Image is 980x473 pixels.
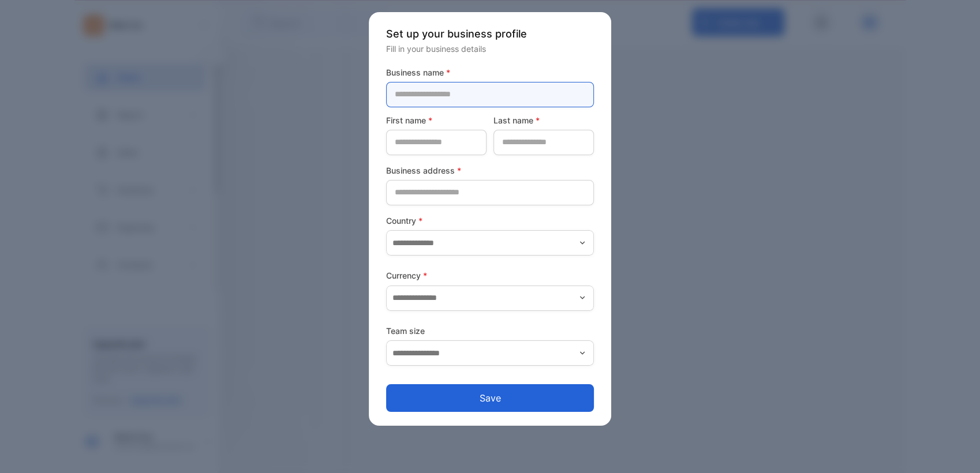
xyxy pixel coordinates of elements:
p: Set up your business profile [386,26,594,42]
button: Save [386,384,594,412]
label: Currency [386,269,594,281]
label: Last name [493,114,594,126]
label: Business name [386,66,594,78]
p: Fill in your business details [386,43,594,55]
label: Team size [386,325,594,337]
label: Country [386,215,594,227]
label: Business address [386,164,594,177]
label: First name [386,114,487,126]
